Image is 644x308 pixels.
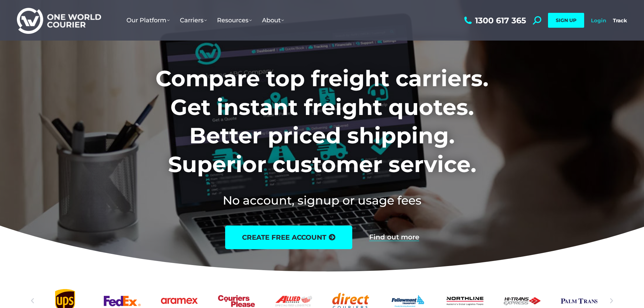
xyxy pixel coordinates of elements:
[556,17,576,23] span: SIGN UP
[111,64,533,179] h1: Compare top freight carriers. Get instant freight quotes. Better priced shipping. Superior custom...
[591,17,606,24] a: Login
[180,17,207,24] span: Carriers
[17,7,101,34] img: One World Courier
[217,17,252,24] span: Resources
[111,192,533,209] h2: No account, signup or usage fees
[369,234,419,241] a: Find out more
[257,10,289,31] a: About
[262,17,284,24] span: About
[175,10,212,31] a: Carriers
[225,226,352,249] a: create free account
[548,13,584,28] a: SIGN UP
[613,17,627,24] a: Track
[212,10,257,31] a: Resources
[462,16,526,25] a: 1300 617 365
[121,10,175,31] a: Our Platform
[126,17,170,24] span: Our Platform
